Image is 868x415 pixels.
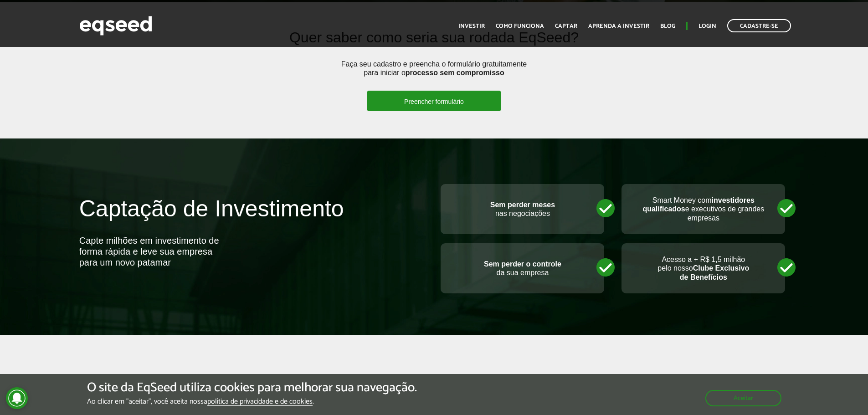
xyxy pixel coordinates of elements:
[631,255,776,282] p: Acesso a + R$ 1,5 milhão pelo nosso
[207,398,313,406] a: política de privacidade e de cookies
[642,196,754,213] strong: investidores qualificados
[660,23,675,29] a: Blog
[699,23,716,29] a: Login
[406,69,504,77] strong: processo sem compromisso
[484,260,561,268] strong: Sem perder o controle
[338,60,529,91] p: Faça seu cadastro e preencha o formulário gratuitamente para iniciar o
[631,196,776,222] p: Smart Money com e executivos de grandes empresas
[680,264,750,281] strong: Clube Exclusivo de Benefícios
[588,23,649,29] a: Aprenda a investir
[490,201,555,209] strong: Sem perder meses
[79,196,427,235] h2: Captação de Investimento
[87,381,417,395] h5: O site da EqSeed utiliza cookies para melhorar sua navegação.
[87,397,417,406] p: Ao clicar em "aceitar", você aceita nossa .
[367,91,501,111] a: Preencher formulário
[79,14,152,38] img: EqSeed
[458,23,485,29] a: Investir
[450,200,595,218] p: nas negociações
[496,23,544,29] a: Como funciona
[450,260,595,277] p: da sua empresa
[727,19,791,32] a: Cadastre-se
[555,23,577,29] a: Captar
[705,390,781,406] button: Aceitar
[79,235,225,268] div: Capte milhões em investimento de forma rápida e leve sua empresa para um novo patamar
